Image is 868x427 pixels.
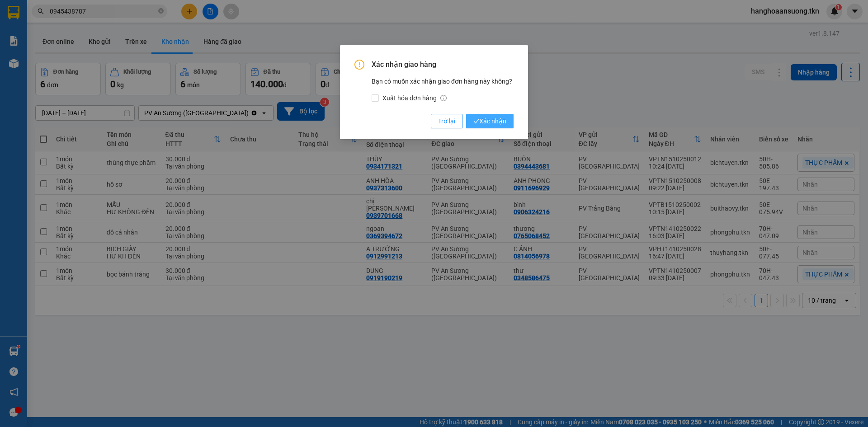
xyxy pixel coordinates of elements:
span: check [473,118,479,124]
span: exclamation-circle [354,60,364,70]
div: Bạn có muốn xác nhận giao đơn hàng này không? [372,76,514,103]
button: checkXác nhận [466,114,514,128]
span: Trở lại [438,116,455,126]
button: Trở lại [431,114,462,128]
span: info-circle [440,95,447,101]
span: Xuất hóa đơn hàng [379,93,450,103]
span: Xác nhận [473,116,506,126]
span: Xác nhận giao hàng [372,60,514,70]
